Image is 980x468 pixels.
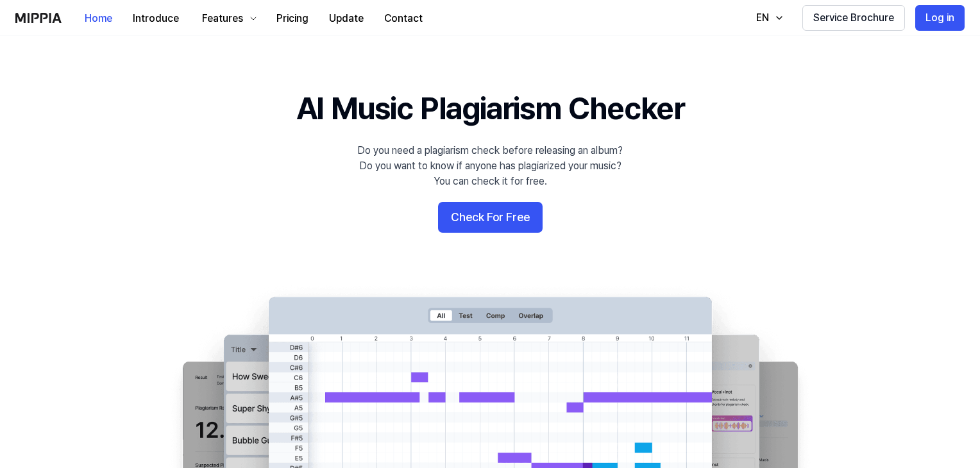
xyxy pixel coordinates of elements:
[122,6,189,31] button: Introduce
[199,11,246,26] div: Features
[915,5,965,31] button: Log in
[296,87,684,130] h1: AI Music Plagiarism Checker
[357,143,623,189] div: Do you need a plagiarism check before releasing an album? Do you want to know if anyone has plagi...
[189,6,266,31] button: Features
[319,1,374,36] a: Update
[374,6,433,31] button: Contact
[266,6,319,31] button: Pricing
[74,1,122,36] a: Home
[74,6,122,31] button: Home
[438,202,543,233] button: Check For Free
[754,10,772,26] div: EN
[15,13,62,23] img: logo
[319,6,374,31] button: Update
[743,5,792,31] button: EN
[802,5,905,31] button: Service Brochure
